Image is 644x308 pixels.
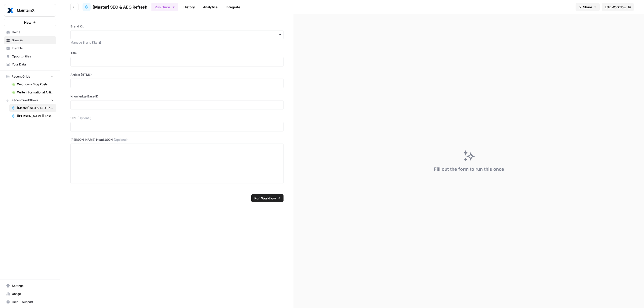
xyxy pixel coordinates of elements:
a: [[PERSON_NAME]] Testing [9,112,56,120]
span: Usage [12,292,54,296]
a: Analytics [200,3,221,11]
a: Manage Brand Kits [70,40,284,45]
label: Knowledge Base ID [70,94,284,99]
label: Article (HTML) [70,73,284,77]
a: Opportunities [4,52,56,60]
a: [Master] SEO & AEO Refresh [9,104,56,112]
span: Recent Workflows [12,98,38,102]
button: Recent Grids [4,73,56,80]
span: MaintainX [17,8,47,13]
img: MaintainX Logo [6,6,15,15]
a: Your Data [4,60,56,69]
a: Insights [4,44,56,52]
span: Run Workflow [254,196,276,201]
button: Recent Workflows [4,96,56,104]
label: URL [70,116,284,120]
a: [Master] SEO & AEO Refresh [83,3,147,11]
a: Settings [4,282,56,290]
span: Your Data [12,62,54,67]
label: Title [70,51,284,55]
button: Run Once [151,3,178,11]
a: Usage [4,290,56,298]
a: Webflow - Blog Posts [9,80,56,88]
span: (Optional) [114,138,128,142]
span: [Master] SEO & AEO Refresh [93,4,147,10]
label: Brand Kit [70,24,284,29]
button: Run Workflow [251,194,284,202]
button: New [4,19,56,26]
span: Insights [12,46,54,51]
a: Write Informational Article [9,88,56,96]
button: Workspace: MaintainX [4,4,56,17]
a: Home [4,28,56,36]
div: Fill out the form to run this once [434,166,504,173]
a: History [180,3,198,11]
label: [PERSON_NAME] Head JSON [70,138,284,142]
span: Opportunities [12,54,54,59]
span: Edit Workflow [605,5,626,10]
span: Browse [12,38,54,43]
span: Write Informational Article [17,90,54,95]
span: Share [583,5,592,10]
span: Help + Support [12,300,54,304]
span: Home [12,30,54,35]
button: Help + Support [4,298,56,306]
a: Edit Workflow [602,3,634,11]
span: [Master] SEO & AEO Refresh [17,106,54,110]
span: Settings [12,284,54,288]
span: Webflow - Blog Posts [17,82,54,87]
span: (Optional) [77,116,91,120]
button: Share [576,3,600,11]
a: Integrate [223,3,243,11]
span: New [24,20,31,25]
span: [[PERSON_NAME]] Testing [17,114,54,118]
a: Browse [4,36,56,44]
span: Recent Grids [12,74,30,79]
